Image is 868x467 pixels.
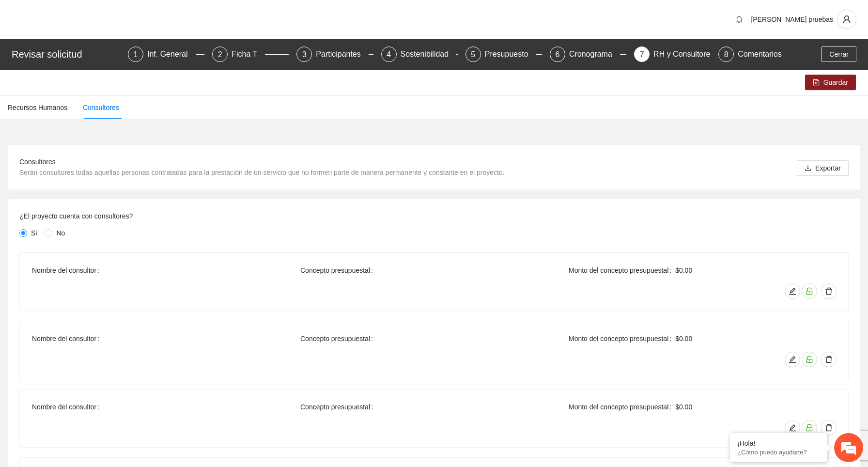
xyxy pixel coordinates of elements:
span: Nombre del consultor [32,402,103,412]
span: Concepto presupuestal [300,265,377,276]
span: Cerrar [829,49,849,60]
span: delete [821,287,836,295]
div: RH y Consultores [653,47,722,62]
span: delete [821,424,836,432]
span: Guardar [823,77,848,88]
span: 1 [134,50,138,59]
div: 4Sostenibilidad [381,47,458,62]
div: 1Inf. General [128,47,204,62]
div: 3Participantes [296,47,373,62]
span: Monto del concepto presupuestal [569,333,675,344]
button: bell [731,12,747,27]
span: Monto del concepto presupuestal [569,402,675,412]
button: Cerrar [821,47,856,62]
span: [PERSON_NAME] pruebas [751,16,833,23]
div: Recursos Humanos [8,102,67,113]
span: No [52,228,69,238]
div: 8Comentarios [718,47,782,62]
span: $0.00 [675,402,836,412]
span: 7 [640,50,644,59]
div: Inf. General [147,47,196,62]
button: unlock [802,352,817,367]
span: Si [27,228,41,238]
span: $0.00 [675,333,836,344]
span: unlock [802,356,817,363]
button: edit [785,283,800,299]
div: Presupuesto [485,47,536,62]
span: Consultores [19,158,56,166]
span: Nombre del consultor [32,265,103,276]
p: ¿Cómo puedo ayudarte? [737,449,820,456]
span: Concepto presupuestal [300,402,377,412]
span: download [805,165,811,172]
div: Cronograma [569,47,620,62]
span: Exportar [815,163,841,173]
span: unlock [802,424,817,432]
div: Ficha T [232,47,265,62]
div: 2Ficha T [212,47,289,62]
span: delete [821,356,836,363]
button: delete [821,283,837,299]
span: 3 [302,50,307,59]
span: bell [732,16,746,23]
div: Participantes [316,47,369,62]
span: $0.00 [675,265,836,276]
span: 8 [724,50,728,59]
div: 6Cronograma [550,47,626,62]
span: 5 [471,50,475,59]
button: edit [785,352,800,367]
button: user [837,10,856,29]
span: 2 [218,50,222,59]
span: edit [785,424,800,432]
div: 7RH y Consultores [634,47,711,62]
span: Concepto presupuestal [300,333,377,344]
button: delete [821,420,837,436]
div: Revisar solicitud [12,47,122,62]
div: Sostenibilidad [401,47,457,62]
span: Serán consultores todas aquellas personas contratadas para la prestación de un servicio que no fo... [19,169,505,176]
span: user [837,15,856,24]
div: ¡Hola! [737,439,820,447]
span: 6 [555,50,559,59]
div: Comentarios [738,47,782,62]
button: unlock [802,420,817,436]
button: saveGuardar [805,75,856,90]
span: edit [785,287,800,295]
button: edit [785,420,800,436]
button: unlock [802,283,817,299]
span: unlock [802,287,817,295]
span: save [813,79,820,87]
span: Nombre del consultor [32,333,103,344]
button: downloadExportar [797,160,849,176]
div: 5Presupuesto [465,47,542,62]
span: edit [785,356,800,363]
div: Consultores [83,102,119,113]
span: Monto del concepto presupuestal [569,265,675,276]
button: delete [821,352,837,367]
label: ¿El proyecto cuenta con consultores? [19,211,133,221]
span: 4 [387,50,391,59]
